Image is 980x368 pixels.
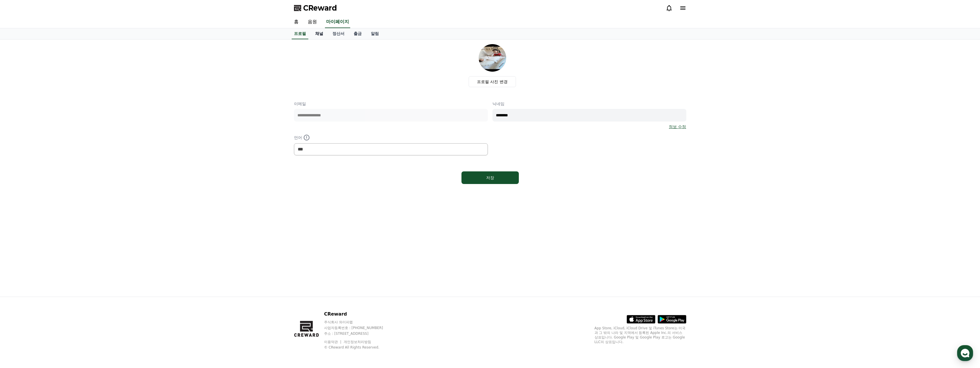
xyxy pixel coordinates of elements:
[324,340,342,344] a: 이용약관
[325,16,350,28] a: 마이페이지
[669,124,686,130] a: 정보 수정
[324,320,394,324] p: 주식회사 와이피랩
[292,28,308,39] a: 프로필
[473,175,507,181] div: 저장
[74,182,110,196] a: 설정
[303,3,337,13] span: CReward
[18,190,22,195] span: 홈
[89,190,96,195] span: 설정
[324,326,394,330] p: 사업자등록번호 : [PHONE_NUMBER]
[344,340,371,344] a: 개인정보처리방침
[469,76,516,87] label: 프로필 사진 변경
[2,182,38,196] a: 홈
[294,3,337,13] a: CReward
[349,28,366,39] a: 출금
[492,101,686,107] p: 닉네임
[595,326,686,344] p: App Store, iCloud, iCloud Drive 및 iTunes Store는 미국과 그 밖의 나라 및 지역에서 등록된 Apple Inc.의 서비스 상표입니다. Goo...
[324,311,394,318] p: CReward
[52,191,59,195] span: 대화
[303,16,322,28] a: 음원
[38,182,74,196] a: 대화
[366,28,383,39] a: 알림
[324,345,394,350] p: © CReward All Rights Reserved.
[479,44,506,72] img: profile_image
[311,28,328,39] a: 채널
[461,171,519,184] button: 저장
[324,331,394,336] p: 주소 : [STREET_ADDRESS]
[328,28,349,39] a: 정산서
[294,101,488,107] p: 이메일
[289,16,303,28] a: 홈
[294,134,488,141] p: 언어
